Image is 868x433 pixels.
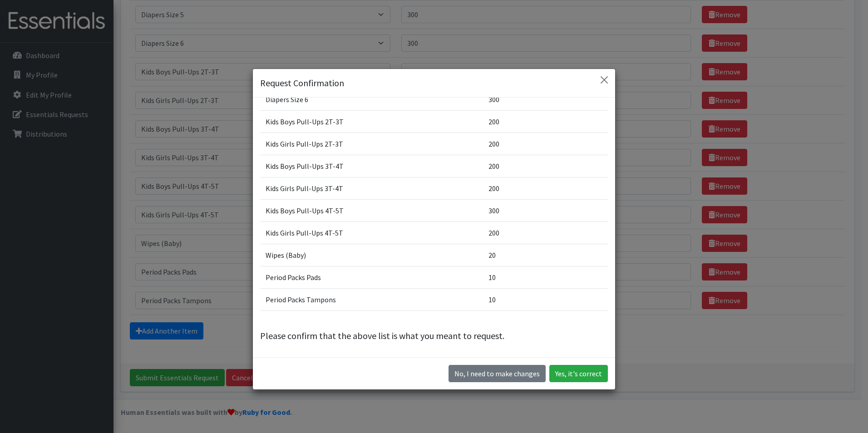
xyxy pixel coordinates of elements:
[483,133,608,155] td: 200
[483,244,608,266] td: 20
[260,177,483,199] td: Kids Girls Pull-Ups 3T-4T
[260,199,483,221] td: Kids Boys Pull-Ups 4T-5T
[483,199,608,221] td: 300
[483,288,608,310] td: 10
[260,266,483,288] td: Period Packs Pads
[260,221,483,244] td: Kids Girls Pull-Ups 4T-5T
[483,221,608,244] td: 200
[260,76,344,90] h5: Request Confirmation
[483,266,608,288] td: 10
[483,88,608,110] td: 300
[597,73,612,87] button: Close
[260,88,483,110] td: Diapers Size 6
[260,133,483,155] td: Kids Girls Pull-Ups 2T-3T
[483,110,608,133] td: 200
[483,177,608,199] td: 200
[260,288,483,310] td: Period Packs Tampons
[260,110,483,133] td: Kids Boys Pull-Ups 2T-3T
[260,329,608,343] p: Please confirm that the above list is what you meant to request.
[260,244,483,266] td: Wipes (Baby)
[483,155,608,177] td: 200
[260,155,483,177] td: Kids Boys Pull-Ups 3T-4T
[449,365,546,382] button: No I need to make changes
[549,365,608,382] button: Yes, it's correct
